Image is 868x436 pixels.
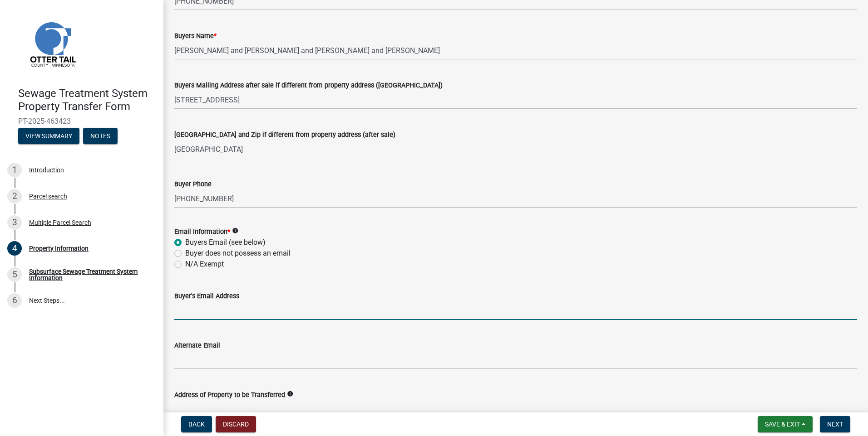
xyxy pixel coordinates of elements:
label: [GEOGRAPHIC_DATA] and Zip if different from property address (after sale) [174,132,395,138]
button: View Summary [18,128,79,144]
label: N/A Exempt [185,259,224,270]
button: Discard [216,416,256,432]
span: Next [827,421,843,428]
i: info [232,228,238,234]
span: Back [188,421,205,428]
div: Multiple Parcel Search [29,219,91,226]
div: 5 [7,267,22,282]
button: Save & Exit [758,416,813,432]
span: PT-2025-463423 [18,117,145,126]
label: Address of Property to be Transferred [174,392,285,398]
button: Next [820,416,850,432]
img: Otter Tail County, Minnesota [18,10,86,78]
i: info [287,391,293,397]
label: Buyers Mailing Address after sale if different from property address ([GEOGRAPHIC_DATA]) [174,82,443,89]
span: Save & Exit [765,421,800,428]
button: Back [181,416,212,432]
div: 1 [7,163,22,177]
label: Buyer's Email Address [174,293,239,300]
wm-modal-confirm: Notes [83,133,118,140]
div: 4 [7,241,22,256]
div: 3 [7,215,22,230]
wm-modal-confirm: Summary [18,133,79,140]
div: Subsurface Sewage Treatment System Information [29,268,149,281]
label: Buyers Email (see below) [185,237,266,248]
div: 6 [7,293,22,308]
div: Property Information [29,245,89,252]
label: Buyer does not possess an email [185,248,291,259]
label: Buyers Name [174,33,217,39]
h4: Sewage Treatment System Property Transfer Form [18,87,156,113]
div: Introduction [29,167,64,173]
div: 2 [7,189,22,203]
label: Alternate Email [174,343,220,349]
div: Parcel search [29,193,67,199]
button: Notes [83,128,118,144]
label: Buyer Phone [174,181,212,188]
label: Email Information [174,229,230,235]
